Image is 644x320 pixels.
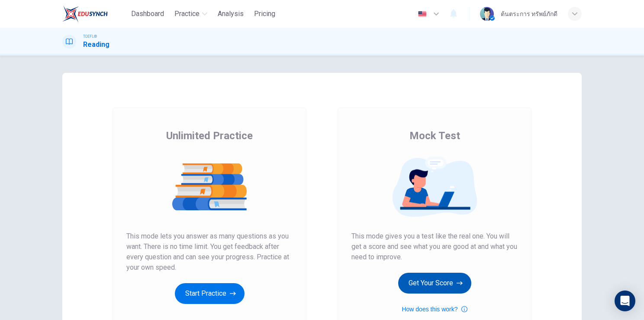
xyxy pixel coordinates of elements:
button: Get Your Score [398,273,471,294]
span: Practice [174,9,200,19]
button: Analysis [214,6,247,22]
button: How does this work? [402,304,467,314]
span: Dashboard [131,9,164,19]
span: Pricing [254,9,275,19]
img: en [417,11,428,17]
div: Open Intercom Messenger [615,291,635,311]
span: Unlimited Practice [166,129,253,143]
span: This mode gives you a test like the real one. You will get a score and see what you are good at a... [351,231,518,262]
span: Analysis [218,9,244,19]
button: Practice [171,6,211,22]
button: Dashboard [128,6,167,22]
a: EduSynch logo [62,5,128,23]
span: TOEFL® [83,33,97,39]
img: EduSynch logo [62,5,108,23]
h1: Reading [83,39,109,50]
span: Mock Test [409,129,460,143]
img: Profile picture [480,7,494,21]
span: This mode lets you answer as many questions as you want. There is no time limit. You get feedback... [126,231,293,273]
div: ต้นตระการ ทรัพย์ภักดี [501,9,557,19]
button: Start Practice [175,283,245,304]
button: Pricing [251,6,279,22]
